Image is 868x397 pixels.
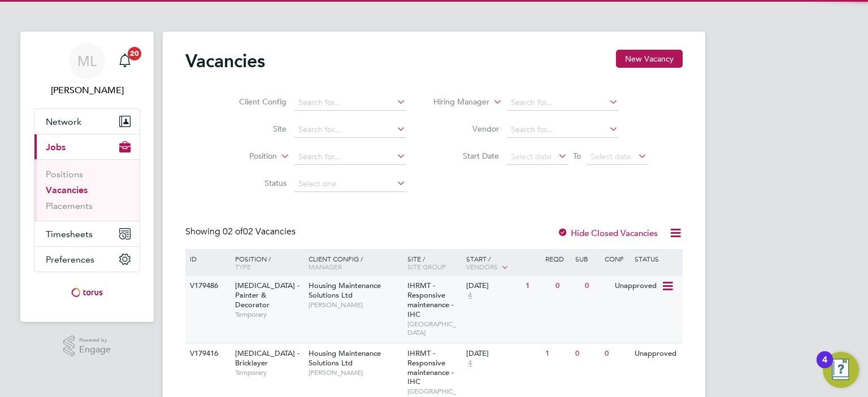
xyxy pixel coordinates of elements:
[602,343,631,364] div: 0
[570,149,584,163] span: To
[67,283,107,302] img: torus-logo-retina.png
[114,43,136,79] a: 20
[34,247,140,272] button: Preferences
[34,159,140,221] div: Jobs
[185,50,265,72] h2: Vacancies
[34,134,140,159] button: Jobs
[294,176,406,192] input: Select one
[309,281,381,300] span: Housing Maintenance Solutions Ltd
[294,122,406,138] input: Search for...
[235,310,303,319] span: Temporary
[466,349,540,359] div: [DATE]
[46,254,94,265] span: Preferences
[612,276,661,296] div: Unapproved
[212,151,277,162] label: Position
[424,97,489,108] label: Hiring Manager
[507,122,618,138] input: Search for...
[20,32,154,322] nav: Main navigation
[407,281,454,319] span: IHRMT - Responsive maintenance - IHC
[46,229,93,239] span: Timesheets
[309,262,342,271] span: Manager
[405,249,464,276] div: Site /
[46,200,93,211] a: Placements
[542,249,572,268] div: Reqd
[582,276,611,296] div: 0
[572,343,602,364] div: 0
[309,368,402,377] span: [PERSON_NAME]
[407,262,446,271] span: Site Group
[523,276,552,296] div: 1
[557,228,658,238] label: Hide Closed Vacancies
[507,95,618,111] input: Search for...
[542,343,572,364] div: 1
[79,345,111,355] span: Engage
[553,276,582,296] div: 0
[235,262,251,271] span: Type
[34,283,140,302] a: Go to home page
[223,226,296,237] span: 02 Vacancies
[79,335,111,345] span: Powered by
[823,352,859,388] button: Open Resource Center, 4 new notifications
[511,151,552,162] span: Select date
[222,97,287,107] label: Client Config
[128,47,141,60] span: 20
[235,281,300,309] span: [MEDICAL_DATA] - Painter & Decorator
[466,262,498,271] span: Vendors
[822,360,827,374] div: 4
[434,151,499,161] label: Start Date
[46,142,66,152] span: Jobs
[46,116,81,127] span: Network
[591,151,631,162] span: Select date
[407,320,461,337] span: [GEOGRAPHIC_DATA]
[309,300,402,309] span: [PERSON_NAME]
[34,221,140,246] button: Timesheets
[63,335,111,357] a: Powered byEngage
[306,249,405,276] div: Client Config /
[46,185,88,195] a: Vacancies
[235,348,300,368] span: [MEDICAL_DATA] - Bricklayer
[463,249,542,277] div: Start /
[466,281,520,291] div: [DATE]
[235,368,303,377] span: Temporary
[572,249,602,268] div: Sub
[187,276,227,296] div: V179486
[34,84,140,97] span: Michael Leslie
[632,343,681,364] div: Unapproved
[34,43,140,97] a: ML[PERSON_NAME]
[222,124,287,134] label: Site
[34,109,140,134] button: Network
[616,50,683,68] button: New Vacancy
[77,54,97,68] span: ML
[466,291,474,300] span: 4
[466,359,474,368] span: 4
[187,249,227,268] div: ID
[434,124,499,134] label: Vendor
[185,226,298,238] div: Showing
[187,343,227,364] div: V179416
[407,348,454,387] span: IHRMT - Responsive maintenance - IHC
[602,249,631,268] div: Conf
[222,178,287,188] label: Status
[294,149,406,165] input: Search for...
[46,169,83,180] a: Positions
[309,348,381,368] span: Housing Maintenance Solutions Ltd
[632,249,681,268] div: Status
[223,226,243,237] span: 02 of
[227,249,306,276] div: Position /
[294,95,406,111] input: Search for...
